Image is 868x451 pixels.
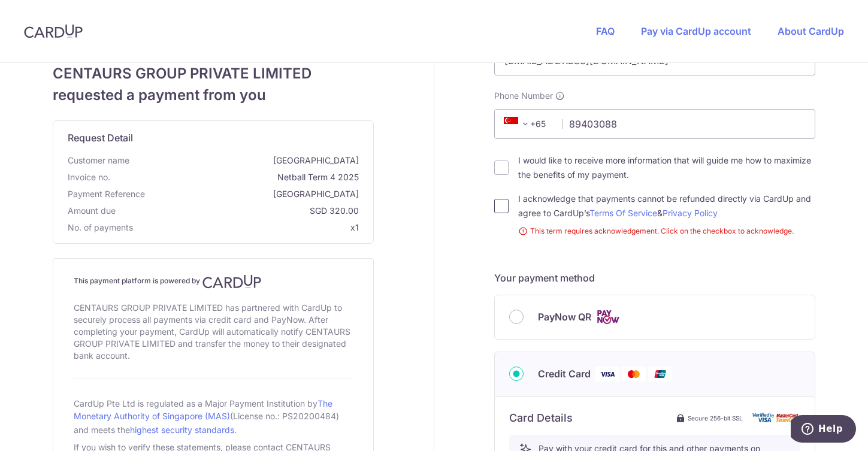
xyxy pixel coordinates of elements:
[641,25,751,37] a: Pay via CardUp account
[595,367,619,382] img: Visa
[596,310,620,325] img: Cards logo
[518,192,815,220] label: I acknowledge that payments cannot be refunded directly via CardUp and agree to CardUp’s &
[53,84,374,106] span: requested a payment from you
[74,394,353,439] div: CardUp Pte Ltd is regulated as a Major Payment Institution by (License no.: PS20200484) and meets...
[509,411,573,425] h6: Card Details
[622,367,646,382] img: Mastercard
[68,132,133,144] span: translation missing: en.request_detail
[538,310,591,324] span: PayNow QR
[778,25,844,37] a: About CardUp
[202,274,261,289] img: CardUp
[752,413,800,423] img: card secure
[494,90,553,102] span: Phone Number
[120,205,359,217] span: SGD 320.00
[509,367,800,382] div: Credit Card Visa Mastercard Union Pay
[24,24,83,38] img: CardUp
[53,63,374,84] span: CENTAURS GROUP PRIVATE LIMITED
[68,171,110,183] span: Invoice no.
[663,208,718,218] a: Privacy Policy
[68,205,116,217] span: Amount due
[596,25,615,37] a: FAQ
[504,117,533,131] span: +65
[68,222,133,234] span: No. of payments
[494,271,815,285] h5: Your payment method
[509,310,800,325] div: PayNow QR Cards logo
[518,225,815,237] small: This term requires acknowledgement. Click on the checkbox to acknowledge.
[688,413,743,423] span: Secure 256-bit SSL
[115,171,359,183] span: Netball Term 4 2025
[74,274,353,289] h4: This payment platform is powered by
[538,367,591,381] span: Credit Card
[648,367,672,382] img: Union Pay
[130,425,234,435] a: highest security standards
[589,208,657,218] a: Terms Of Service
[791,415,856,445] iframe: Opens a widget where you can find more information
[74,299,353,364] div: CENTAURS GROUP PRIVATE LIMITED has partnered with CardUp to securely process all payments via cre...
[68,189,145,199] span: translation missing: en.payment_reference
[134,155,359,167] span: [GEOGRAPHIC_DATA]
[500,117,554,131] span: +65
[350,222,359,232] span: x1
[150,188,359,200] span: [GEOGRAPHIC_DATA]
[68,155,129,167] span: Customer name
[518,153,815,182] label: I would like to receive more information that will guide me how to maximize the benefits of my pa...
